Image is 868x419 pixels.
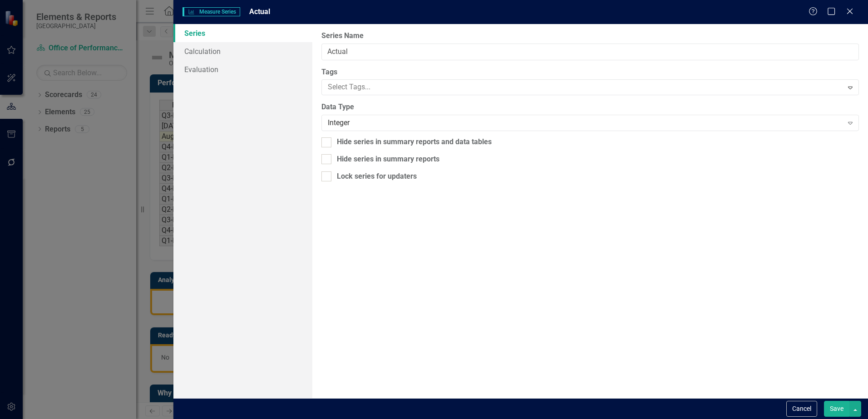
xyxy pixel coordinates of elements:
div: Integer [328,118,843,128]
label: Data Type [321,102,859,112]
div: Hide series in summary reports [337,154,439,165]
label: Series Name [321,31,859,41]
a: Evaluation [173,60,312,78]
label: Tags [321,67,859,78]
div: Lock series for updaters [337,171,417,182]
input: Series Name [321,44,859,60]
button: Cancel [786,401,817,417]
a: Series [173,24,312,42]
div: Hide series in summary reports and data tables [337,137,492,147]
span: Actual [249,7,270,16]
a: Calculation [173,42,312,60]
button: Save [824,401,849,417]
span: Measure Series [182,7,240,16]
